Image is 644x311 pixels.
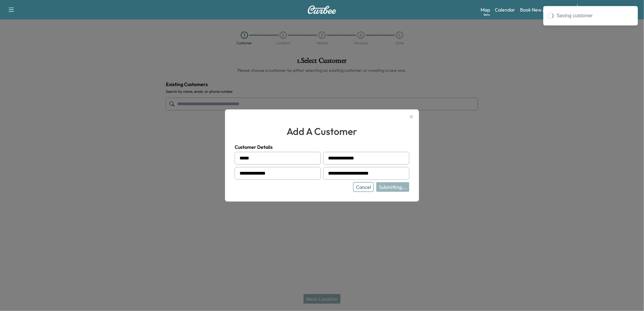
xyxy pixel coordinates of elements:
[520,6,571,13] a: Book New Appointment
[353,182,374,192] button: Cancel
[484,12,490,17] div: Beta
[235,124,409,139] h2: add a customer
[481,6,490,13] a: MapBeta
[495,6,515,13] a: Calendar
[557,12,634,19] div: Saving customer
[307,5,337,14] img: Curbee Logo
[235,143,409,151] h4: Customer Details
